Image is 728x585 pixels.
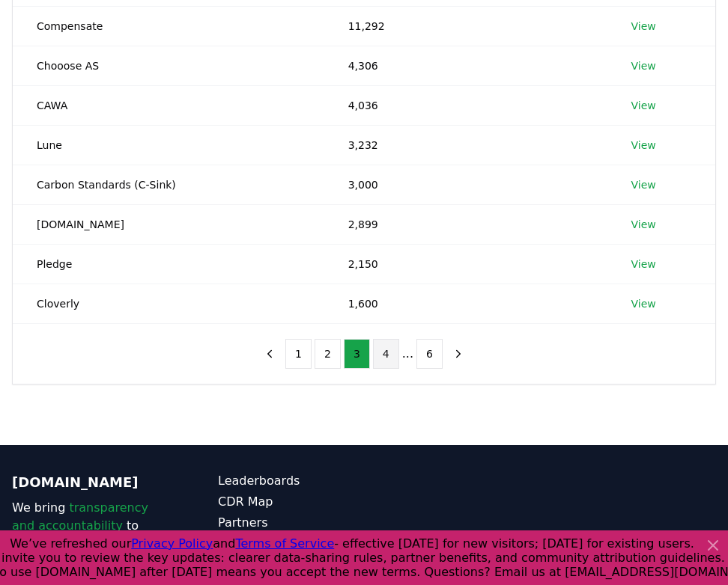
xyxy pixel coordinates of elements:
[631,98,656,113] a: View
[13,165,324,204] td: Carbon Standards (C-Sink)
[218,472,364,490] a: Leaderboards
[631,177,656,192] a: View
[13,284,324,323] td: Cloverly
[324,125,607,165] td: 3,232
[315,339,341,369] button: 2
[324,244,607,284] td: 2,150
[12,500,148,533] span: transparency and accountability
[402,345,413,363] li: ...
[324,46,607,85] td: 4,306
[631,138,656,153] a: View
[631,296,656,311] a: View
[324,165,607,204] td: 3,000
[631,19,656,34] a: View
[631,217,656,232] a: View
[446,339,471,369] button: next page
[13,204,324,244] td: [DOMAIN_NAME]
[13,46,324,85] td: Chooose AS
[218,493,364,511] a: CDR Map
[13,85,324,125] td: CAWA
[13,244,324,284] td: Pledge
[257,339,282,369] button: previous page
[218,514,364,532] a: Partners
[12,499,158,571] p: We bring to the durable carbon removal market
[631,257,656,272] a: View
[324,85,607,125] td: 4,036
[12,472,158,493] p: [DOMAIN_NAME]
[416,339,443,369] button: 6
[324,284,607,323] td: 1,600
[344,339,370,369] button: 3
[373,339,399,369] button: 4
[13,125,324,165] td: Lune
[13,6,324,46] td: Compensate
[324,204,607,244] td: 2,899
[324,6,607,46] td: 11,292
[285,339,312,369] button: 1
[631,58,656,73] a: View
